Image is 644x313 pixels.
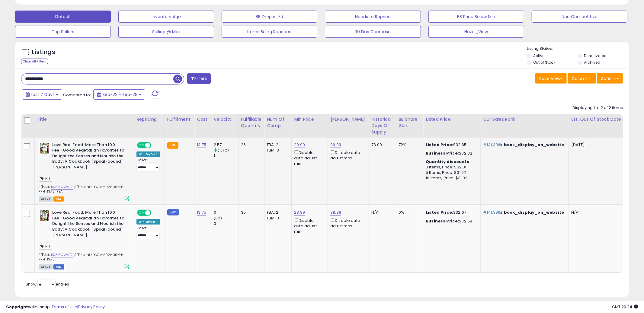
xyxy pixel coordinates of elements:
[483,142,500,148] span: #141,396
[53,196,64,202] span: FBA
[6,304,28,310] strong: Copyright
[197,142,206,148] a: 13.75
[21,59,48,64] div: Clear All Filters
[426,150,459,156] b: Business Price:
[222,11,317,23] button: BB Drop in 7d
[26,281,69,287] span: Show: entries
[371,210,391,215] div: N/A
[597,73,623,84] button: Actions
[52,304,77,310] a: Terms of Use
[39,264,53,270] span: All listings currently available for purchase on Amazon
[267,142,287,148] div: FBA: 2
[15,11,111,23] button: Default
[426,219,476,224] div: $32.68
[32,48,55,56] h5: Listings
[78,304,105,310] a: Privacy Policy
[571,210,624,215] p: N/A
[187,73,211,84] button: Filters
[39,175,52,182] span: PRH
[118,26,214,38] button: Selling @ Max
[504,142,564,148] span: book_display_on_website
[325,11,421,23] button: Needs to Reprice
[584,60,601,65] label: Archived
[533,53,544,58] label: Active
[483,116,566,123] div: Cur Sales Rank
[330,116,366,123] div: [PERSON_NAME]
[426,210,476,215] div: $32.67
[572,75,591,81] span: Columns
[136,116,162,123] div: Repricing
[6,304,105,310] div: seller snap | |
[39,210,129,269] div: ASIN:
[371,116,393,135] div: Historical Days Of Supply
[399,142,418,148] div: 72%
[426,218,459,224] b: Business Price:
[138,210,145,216] span: ON
[294,149,323,166] div: Disable auto adjust min
[426,159,476,164] div: :
[612,304,638,310] span: 2025-10-6 20:24 GMT
[428,11,524,23] button: BB Price Below Min
[150,210,160,216] span: OFF
[267,148,287,153] div: FBM: 3
[535,73,567,84] button: Save View
[426,116,478,123] div: Listed Price
[330,209,341,216] a: 38.99
[572,105,623,111] div: Displaying 1 to 2 of 2 items
[294,209,305,216] a: 28.99
[330,217,364,229] div: Disable auto adjust max
[51,184,73,190] a: B08TG7WVT7
[371,142,391,148] div: 73.00
[197,209,206,216] a: 13.75
[118,11,214,23] button: Inventory Age
[426,159,469,164] b: Quantity discounts
[222,26,317,38] button: Items Being Repriced
[136,152,160,157] div: Win BuyBox *
[102,91,138,97] span: Sep-22 - Sep-28
[39,243,52,250] span: PRH
[241,142,260,148] div: 26
[426,209,453,215] b: Listed Price:
[214,153,238,158] div: 1
[93,89,145,100] button: Sep-22 - Sep-28
[136,158,160,172] div: Preset:
[37,116,131,123] div: Title
[136,226,160,240] div: Preset:
[571,142,624,148] p: [DATE]
[52,142,126,172] b: Love Real Food: More Than 100 Feel-Good Vegetarian Favorites to Delight the Senses and Nourish th...
[428,26,524,38] button: Hazel_View
[22,89,62,100] button: Last 7 Days
[51,252,73,257] a: B08TG7WVT7
[267,216,287,221] div: FBM: 3
[399,210,418,215] div: 0%
[325,26,421,38] button: 30 Day Decrease
[426,170,476,175] div: 5 Items, Price: $31.67
[167,209,179,216] small: FBM
[568,73,596,84] button: Columns
[214,216,222,221] small: (0%)
[426,164,476,170] div: 3 Items, Price: $32.31
[426,142,453,148] b: Listed Price:
[483,210,564,215] p: in
[39,210,51,222] img: 51bBjg4GJ8L._SL40_.jpg
[39,196,53,202] span: All listings currently available for purchase on Amazon
[39,142,51,154] img: 51bBjg4GJ8L._SL40_.jpg
[241,116,262,129] div: Fulfillable Quantity
[138,142,145,148] span: ON
[39,142,129,201] div: ASIN:
[241,210,260,215] div: 36
[426,142,476,148] div: $32.65
[267,116,289,129] div: Num of Comp.
[527,46,629,52] p: Listing States:
[214,142,238,148] div: 2.57
[39,184,124,193] span: | SKU: NL-BOOK-2021-05-14-PRH-13.75-FBA
[399,116,421,129] div: BB Share 24h.
[504,209,564,215] span: book_display_on_website
[584,53,607,58] label: Deactivated
[532,11,627,23] button: Non Competitive
[52,210,126,239] b: Love Real Food: More Than 100 Feel-Good Vegetarian Favorites to Delight the Senses and Nourish th...
[136,219,160,225] div: Win BuyBox *
[63,92,91,98] span: Compared to:
[167,142,178,149] small: FBA
[150,142,160,148] span: OFF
